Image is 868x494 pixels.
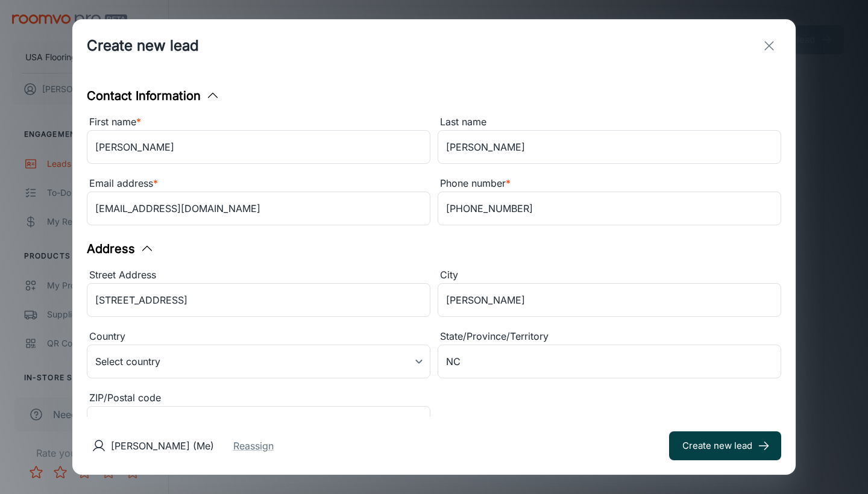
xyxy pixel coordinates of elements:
[669,431,781,460] button: Create new lead
[87,87,220,105] button: Contact Information
[438,329,781,345] div: State/Province/Territory
[438,130,781,164] input: Doe
[87,406,430,440] input: J1U 3L7
[438,192,781,225] input: +1 439-123-4567
[438,267,781,283] div: City
[87,176,430,192] div: Email address
[87,35,199,57] h1: Create new lead
[111,439,214,453] p: [PERSON_NAME] (Me)
[87,240,154,258] button: Address
[87,114,430,130] div: First name
[438,176,781,192] div: Phone number
[87,345,430,378] div: Select country
[233,439,274,453] button: Reassign
[87,283,430,317] input: 2412 Northwest Passage
[87,192,430,225] input: myname@example.com
[438,114,781,130] div: Last name
[87,267,430,283] div: Street Address
[438,283,781,317] input: Whitehorse
[438,345,781,378] input: YU
[87,130,430,164] input: John
[87,329,430,345] div: Country
[757,34,781,58] button: exit
[87,390,430,406] div: ZIP/Postal code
